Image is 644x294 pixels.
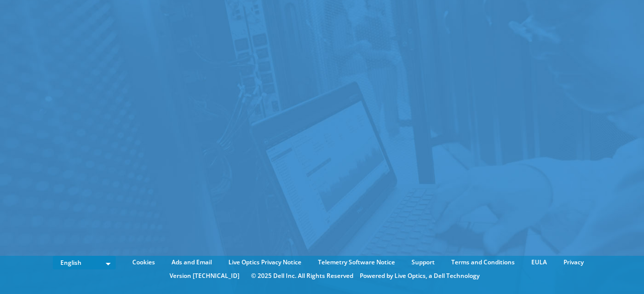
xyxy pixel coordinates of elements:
a: Terms and Conditions [444,257,522,268]
a: Telemetry Software Notice [310,257,403,268]
li: Powered by Live Optics, a Dell Technology [360,270,479,281]
a: Support [404,257,442,268]
a: Ads and Email [164,257,219,268]
li: © 2025 Dell Inc. All Rights Reserved [246,270,358,281]
a: Privacy [556,257,591,268]
li: Version [TECHNICAL_ID] [165,270,245,281]
a: Live Optics Privacy Notice [221,257,309,268]
a: Cookies [125,257,163,268]
a: EULA [524,257,554,268]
